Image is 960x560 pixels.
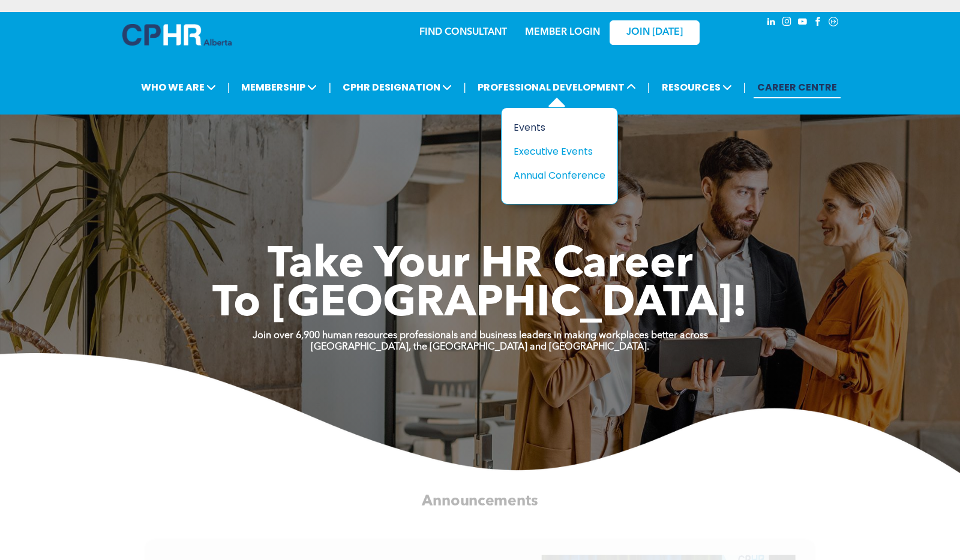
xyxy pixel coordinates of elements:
[227,75,230,100] li: |
[422,493,538,508] span: Announcements
[311,342,649,352] strong: [GEOGRAPHIC_DATA], the [GEOGRAPHIC_DATA] and [GEOGRAPHIC_DATA].
[339,76,455,98] span: CPHR DESIGNATION
[514,168,605,183] a: Annual Conference
[474,76,640,98] span: PROFESSIONAL DEVELOPMENT
[525,28,600,37] a: MEMBER LOGIN
[514,120,596,135] div: Events
[743,75,746,100] li: |
[827,15,840,31] a: Social network
[780,15,793,31] a: instagram
[514,168,596,183] div: Annual Conference
[137,76,220,98] span: WHO WE ARE
[122,24,232,46] img: A blue and white logo for cp alberta
[658,76,736,98] span: RESOURCES
[419,28,507,37] a: FIND CONSULTANT
[212,283,748,326] span: To [GEOGRAPHIC_DATA]!
[463,75,466,100] li: |
[268,244,693,287] span: Take Your HR Career
[647,75,650,100] li: |
[238,76,320,98] span: MEMBERSHIP
[514,120,605,135] a: Events
[610,20,700,45] a: JOIN [DATE]
[754,76,841,98] a: CAREER CENTRE
[328,75,331,100] li: |
[514,144,605,159] a: Executive Events
[253,331,708,341] strong: Join over 6,900 human resources professionals and business leaders in making workplaces better ac...
[626,27,683,38] span: JOIN [DATE]
[796,15,809,31] a: youtube
[514,144,596,159] div: Executive Events
[811,15,824,31] a: facebook
[764,15,778,31] a: linkedin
